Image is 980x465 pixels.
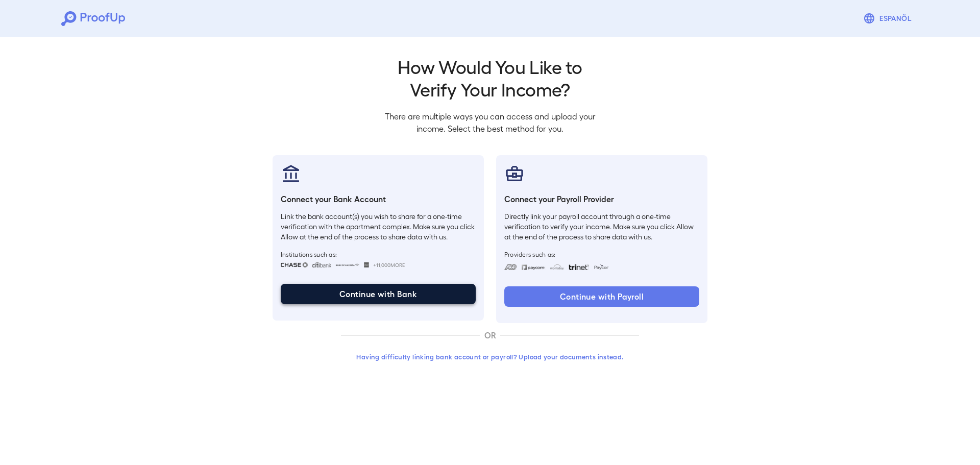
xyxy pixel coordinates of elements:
[504,286,699,307] button: Continue with Payroll
[312,262,331,267] img: citibank.svg
[504,250,699,258] span: Providers such as:
[281,193,476,205] h6: Connect your Bank Account
[335,262,360,267] img: bankOfAmerica.svg
[480,329,500,341] p: OR
[504,193,699,205] h6: Connect your Payroll Provider
[281,250,476,258] span: Institutions such as:
[504,264,517,270] img: adp.svg
[550,264,565,270] img: workday.svg
[281,211,476,242] p: Link the bank account(s) you wish to share for a one-time verification with the apartment complex...
[504,211,699,242] p: Directly link your payroll account through a one-time verification to verify your income. Make su...
[281,284,476,304] button: Continue with Bank
[504,163,525,184] img: payrollProvider.svg
[377,55,603,100] h2: How Would You Like to Verify Your Income?
[364,262,370,267] img: wellsfargo.svg
[593,264,609,270] img: paycon.svg
[281,262,308,267] img: chase.svg
[377,110,603,135] p: There are multiple ways you can access and upload your income. Select the best method for you.
[859,8,919,29] button: Espanõl
[281,163,301,184] img: bankAccount.svg
[341,348,639,366] button: Having difficulty linking bank account or payroll? Upload your documents instead.
[521,264,546,270] img: paycom.svg
[569,264,589,270] img: trinet.svg
[373,261,405,269] span: +11,000 More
